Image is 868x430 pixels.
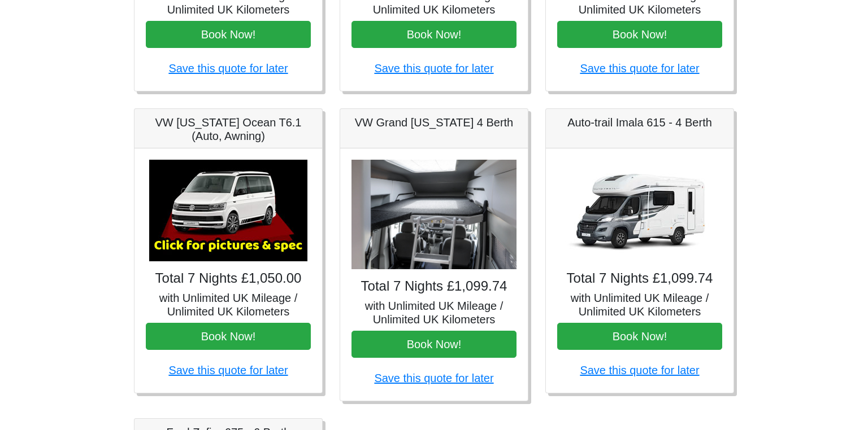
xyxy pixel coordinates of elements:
img: Auto-trail Imala 615 - 4 Berth [561,160,719,261]
a: Save this quote for later [580,62,699,74]
h4: Total 7 Nights £1,099.74 [351,278,517,295]
a: Save this quote for later [374,62,493,74]
a: Save this quote for later [168,364,288,376]
h5: Auto-trail Imala 615 - 4 Berth [557,116,722,129]
a: Save this quote for later [168,62,288,74]
h5: VW Grand [US_STATE] 4 Berth [351,116,517,129]
img: VW Grand California 4 Berth [351,160,517,270]
h5: VW [US_STATE] Ocean T6.1 (Auto, Awning) [146,116,311,143]
h4: Total 7 Nights £1,099.74 [557,270,722,287]
a: Save this quote for later [580,364,699,376]
img: VW California Ocean T6.1 (Auto, Awning) [149,160,307,261]
button: Book Now! [351,21,517,48]
h5: with Unlimited UK Mileage / Unlimited UK Kilometers [557,291,722,318]
a: Save this quote for later [374,372,493,384]
h5: with Unlimited UK Mileage / Unlimited UK Kilometers [351,299,517,326]
button: Book Now! [557,323,722,350]
h5: with Unlimited UK Mileage / Unlimited UK Kilometers [146,291,311,318]
h4: Total 7 Nights £1,050.00 [146,270,311,287]
button: Book Now! [146,323,311,350]
button: Book Now! [557,21,722,48]
button: Book Now! [351,331,517,358]
button: Book Now! [146,21,311,48]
